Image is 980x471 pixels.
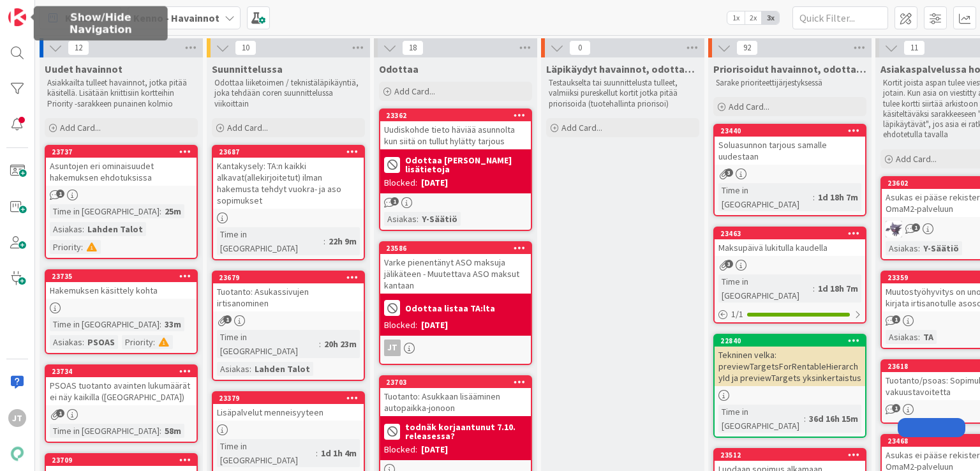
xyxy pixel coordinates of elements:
input: Quick Filter... [792,6,888,29]
div: Tuotanto: Asukassivujen irtisanominen [213,283,364,311]
div: JT [8,409,26,427]
div: 23737 [52,147,197,156]
span: Add Card... [729,101,769,112]
div: 23440Soluasunnon tarjous samalle uudestaan [715,125,865,165]
span: 3x [762,11,779,24]
div: Asiakas [384,212,417,226]
span: : [82,222,84,236]
div: PSOAS [84,335,118,349]
div: Blocked: [384,443,417,456]
span: 18 [402,40,424,56]
span: 92 [736,40,758,56]
div: 33m [161,317,184,331]
span: Add Card... [896,153,937,165]
div: 23512 [715,449,865,461]
span: 2x [745,11,762,24]
div: Time in [GEOGRAPHIC_DATA] [718,183,813,211]
span: : [153,335,155,349]
div: 23463 [720,229,865,238]
img: Visit kanbanzone.com [8,8,26,26]
span: : [82,335,84,349]
div: 23679 [219,273,364,282]
span: 1 [56,190,64,198]
div: 23379 [219,394,364,403]
div: 1d 18h 7m [815,190,861,204]
span: : [160,424,161,438]
span: : [323,234,325,248]
span: Suunnittelussa [212,63,283,75]
span: : [81,240,83,254]
div: 23735 [52,272,197,281]
div: Y-Säätiö [920,241,962,255]
span: : [249,362,251,376]
div: [DATE] [421,176,448,190]
span: 1 [390,197,399,206]
div: 23737Asuntojen eri ominaisuudet hakemuksen ehdotuksissa [46,146,197,186]
div: Time in [GEOGRAPHIC_DATA] [718,274,813,303]
div: Asuntojen eri ominaisuudet hakemuksen ehdotuksissa [46,158,197,186]
span: : [918,241,920,255]
div: 23463 [715,228,865,239]
div: 23709 [52,456,197,465]
div: Priority [50,240,81,254]
span: 1 [892,315,900,324]
b: Odottaa listaa TA:lta [405,304,495,313]
div: 23679Tuotanto: Asukassivujen irtisanominen [213,272,364,311]
p: Odottaa liiketoimen / teknistäläpikäyntiä, joka tehdään coren suunnittelussa viikoittain [214,78,362,109]
div: 22840 [720,336,865,345]
span: Priorisoidut havainnot, odottaa kehityskapaa [713,63,866,75]
div: 23734 [52,367,197,376]
div: 23362 [380,110,531,121]
div: 25m [161,204,184,218]
span: 1x [727,11,745,24]
img: avatar [8,445,26,463]
div: Time in [GEOGRAPHIC_DATA] [50,424,160,438]
div: Maksupäivä lukitulla kaudella [715,239,865,256]
div: 22840Tekninen velka: previewTargetsForRentableHierarchyId ja previewTargets yksinkertaistus [715,335,865,386]
div: 1d 1h 4m [318,446,360,460]
span: 3 [725,260,733,268]
div: 23586Varke pienentänyt ASO maksuja jälikäteen - Muutettava ASO maksut kantaan [380,243,531,294]
div: 58m [161,424,184,438]
div: Lahden Talot [84,222,146,236]
div: JT [384,340,401,356]
span: : [316,446,318,460]
div: Y-Säätiö [419,212,461,226]
div: [DATE] [421,443,448,456]
div: 23734PSOAS tuotanto avainten lukumäärät ei näy kaikilla ([GEOGRAPHIC_DATA]) [46,366,197,405]
span: : [918,330,920,344]
div: Asiakas [886,241,918,255]
div: 23703 [380,377,531,388]
div: Lahden Talot [251,362,313,376]
div: 23687 [219,147,364,156]
div: 23379 [213,392,364,404]
p: Testaukselta tai suunnittelusta tulleet, valmiiksi pureskellut kortit jotka pitää priorisoida (tu... [549,78,697,109]
div: 36d 16h 15m [806,412,861,426]
div: 23512 [720,451,865,460]
div: 23735Hakemuksen käsittely kohta [46,271,197,299]
span: 11 [903,40,925,56]
div: 23703 [386,378,531,387]
div: Time in [GEOGRAPHIC_DATA] [50,204,160,218]
div: Time in [GEOGRAPHIC_DATA] [217,439,316,467]
b: Kenno - Havainnot [133,11,219,24]
div: Hakemuksen käsittely kohta [46,282,197,299]
div: 23687Kantakysely: TA:n kaikki alkavat(allekirjoitetut) ilman hakemusta tehdyt vuokra- ja aso sopi... [213,146,364,209]
div: 23362 [386,111,531,120]
span: Add Card... [227,122,268,133]
div: 23586 [380,243,531,254]
span: 1 [892,404,900,412]
div: TA [920,330,937,344]
div: Blocked: [384,318,417,332]
span: Läpikäydyt havainnot, odottaa priorisointia [546,63,699,75]
div: 22840 [715,335,865,347]
div: 23703Tuotanto: Asukkaan lisääminen autopaikka-jonoon [380,377,531,416]
div: JT [380,340,531,356]
span: 1 / 1 [731,308,743,321]
div: 23362Uudiskohde tieto häviää asunnolta kun siitä on tullut hylätty tarjous [380,110,531,149]
div: Tekninen velka: previewTargetsForRentableHierarchyId ja previewTargets yksinkertaistus [715,347,865,386]
div: Kantakysely: TA:n kaikki alkavat(allekirjoitetut) ilman hakemusta tehdyt vuokra- ja aso sopimukset [213,158,364,209]
div: 23735 [46,271,197,282]
img: LM [886,221,902,237]
div: Varke pienentänyt ASO maksuja jälikäteen - Muutettava ASO maksut kantaan [380,254,531,294]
